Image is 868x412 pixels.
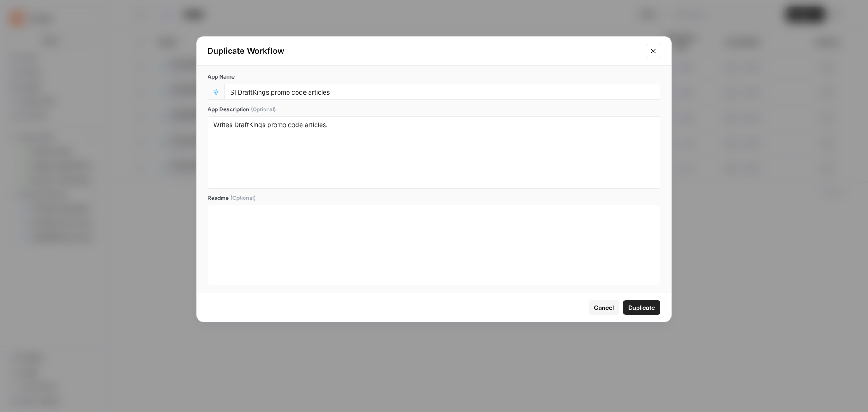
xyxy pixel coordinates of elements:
[589,300,619,315] button: Cancel
[208,105,660,114] label: App Description
[208,194,660,202] label: Readme
[208,45,641,57] div: Duplicate Workflow
[230,88,655,96] input: Untitled
[213,120,655,185] textarea: Writes DraftKings promo code articles.
[594,303,614,312] span: Cancel
[208,73,660,81] label: App Name
[646,44,660,58] button: Close modal
[628,303,655,312] span: Duplicate
[231,194,255,202] span: (Optional)
[251,105,276,114] span: (Optional)
[623,300,660,315] button: Duplicate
